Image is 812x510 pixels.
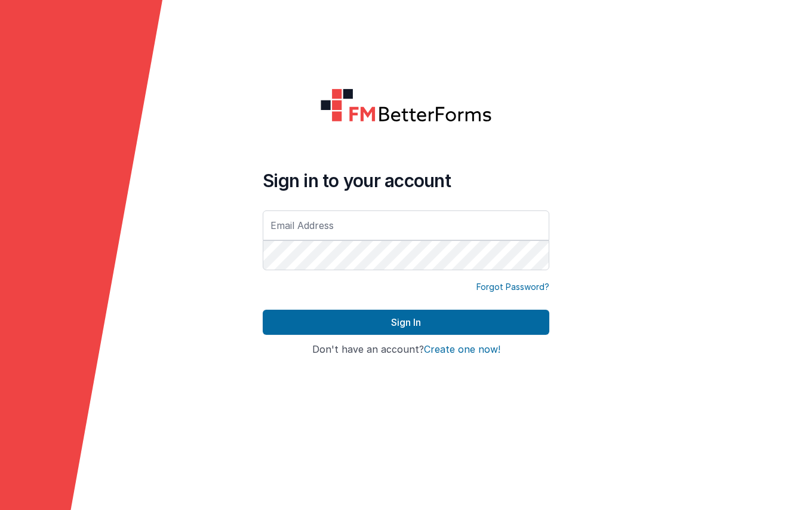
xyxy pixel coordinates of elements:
[263,210,549,240] input: Email Address
[263,344,549,355] h4: Don't have an account?
[263,170,549,191] h4: Sign in to your account
[476,281,549,293] a: Forgot Password?
[263,310,549,335] button: Sign In
[424,344,500,355] button: Create one now!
